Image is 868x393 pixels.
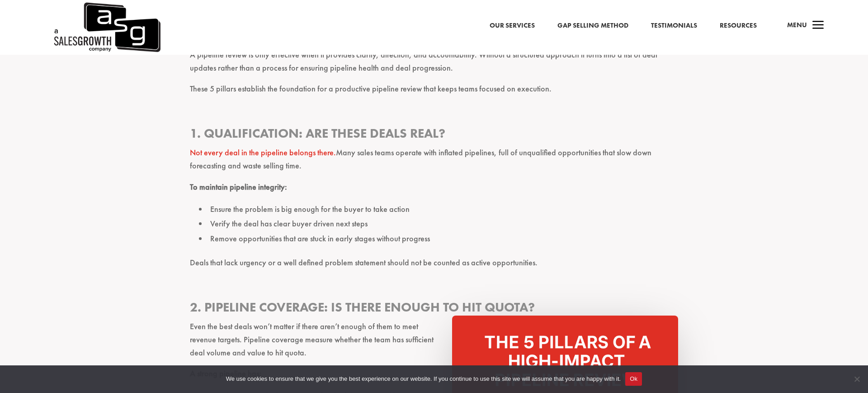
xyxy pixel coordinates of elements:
[199,216,678,231] li: Verify the deal has clear buyer driven next steps
[190,146,678,181] p: Many sales teams operate with inflated pipelines, full of unqualified opportunities that slow dow...
[226,374,621,383] span: We use cookies to ensure that we give you the best experience on our website. If you continue to ...
[199,231,678,246] li: Remove opportunities that are stuck in early stages without progress
[190,299,678,320] h3: 2. Pipeline Coverage: Is there enough to hit quota?
[651,20,697,32] a: Testimonials
[557,20,628,32] a: Gap Selling Method
[190,82,678,104] p: These 5 pillars establish the foundation for a productive pipeline review that keeps teams focuse...
[190,125,678,146] h3: 1. Qualification: Are these deals real?
[190,320,678,367] p: Even the best deals won’t matter if there aren’t enough of them to meet revenue targets. Pipeline...
[852,374,861,383] span: No
[190,182,287,192] strong: To maintain pipeline integrity:
[190,48,678,83] p: A pipeline review is only effective when it provides clarity, direction, and accountability. With...
[625,372,642,386] button: Ok
[199,202,678,216] li: Ensure the problem is big enough for the buyer to take action
[809,17,827,35] span: a
[720,20,757,32] a: Resources
[787,20,807,29] span: Menu
[490,20,535,32] a: Our Services
[190,147,336,158] a: Not every deal in the pipeline belongs there.
[190,256,678,278] p: Deals that lack urgency or a well defined problem statement should not be counted as active oppor...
